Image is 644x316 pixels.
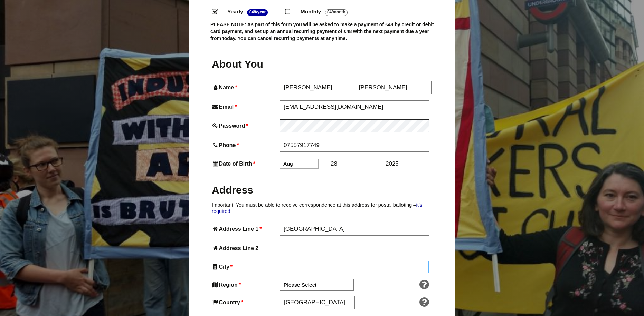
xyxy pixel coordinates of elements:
[355,81,432,94] input: Last
[294,7,365,17] label: Monthly - .
[212,102,278,111] label: Email
[247,9,268,16] strong: £48/Year
[280,81,345,94] input: First
[212,298,278,307] label: Country
[212,121,278,130] label: Password
[212,280,278,289] label: Region
[221,7,285,17] label: Yearly - .
[212,183,433,197] h2: Address
[212,244,278,253] label: Address Line 2
[212,140,278,150] label: Phone
[212,224,278,234] label: Address Line 1
[212,262,278,271] label: City
[212,57,278,71] h2: About You
[212,159,278,168] label: Date of Birth
[325,9,348,16] strong: £4/Month
[212,83,278,92] label: Name
[212,202,433,215] p: Important! You must be able to receive correspondence at this address for postal balloting –
[212,202,422,214] a: it’s required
